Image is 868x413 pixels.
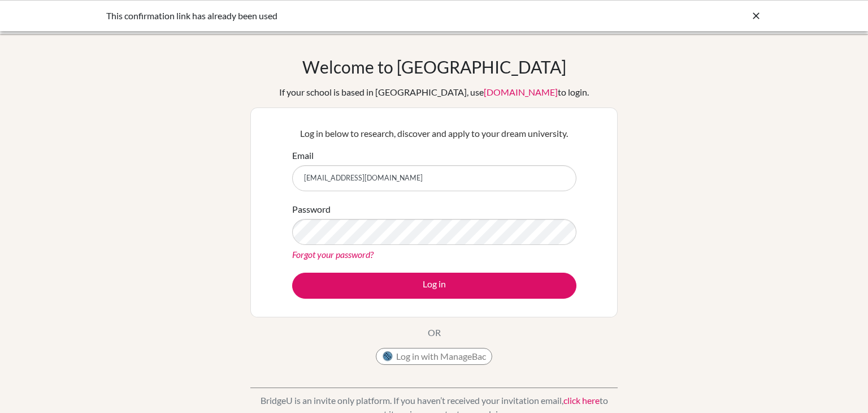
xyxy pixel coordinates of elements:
a: Forgot your password? [292,249,374,260]
label: Password [292,203,331,216]
div: If your school is based in [GEOGRAPHIC_DATA], use to login. [279,85,589,99]
p: OR [428,326,441,339]
h1: Welcome to [GEOGRAPHIC_DATA] [302,57,566,77]
div: This confirmation link has already been used [106,9,592,23]
a: click here [563,395,600,406]
a: [DOMAIN_NAME] [484,87,558,97]
p: Log in below to research, discover and apply to your dream university. [292,127,576,140]
label: Email [292,149,314,162]
button: Log in [292,273,576,299]
button: Log in with ManageBac [376,348,492,365]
